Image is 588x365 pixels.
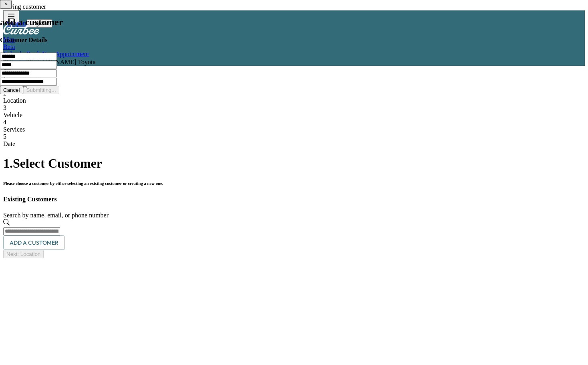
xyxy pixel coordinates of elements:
[3,90,585,97] div: 2
[3,3,585,10] div: Saving customer
[3,119,585,126] div: 4
[3,126,585,133] div: Services
[3,212,109,219] label: Search by name, email, or phone number
[3,181,585,186] h6: Please choose a customer by either selecting an existing customer or creating a new one.
[3,250,44,258] button: Next: Location
[23,86,59,94] button: Submitting...
[3,104,585,112] div: 3
[3,75,585,83] div: 1
[3,156,585,171] h1: 1 . Select Customer
[3,196,585,203] h4: Existing Customers
[3,83,585,90] div: Customer
[3,140,585,148] div: Date
[3,43,585,51] div: Beta
[3,133,585,140] div: 5
[3,66,585,75] div: Back
[3,97,585,104] div: Location
[3,112,585,119] div: Vehicle
[3,235,65,250] button: Add a customer
[3,36,585,51] a: MapBeta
